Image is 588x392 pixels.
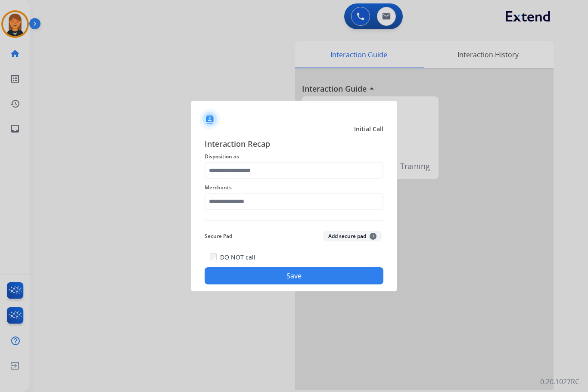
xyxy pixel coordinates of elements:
[540,377,579,387] p: 0.20.1027RC
[205,267,383,284] button: Save
[205,231,232,241] span: Secure Pad
[323,231,382,241] button: Add secure pad+
[205,182,383,193] span: Merchants
[370,233,376,240] span: +
[354,125,383,133] span: Initial Call
[220,253,255,262] label: DO NOT call
[199,109,220,130] img: contactIcon
[205,151,383,162] span: Disposition as
[205,138,383,151] span: Interaction Recap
